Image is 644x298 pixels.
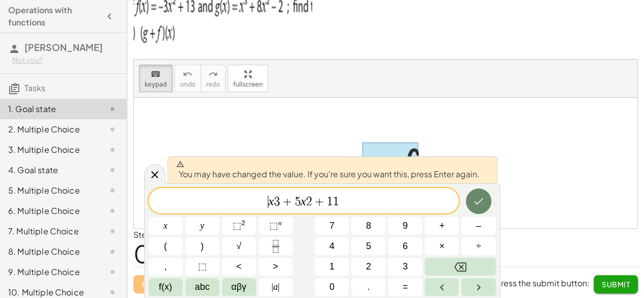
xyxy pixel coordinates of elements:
div: 3. Multiple Choice [8,144,90,156]
button: Left arrow [425,278,459,296]
span: 0 [133,238,151,269]
i: undo [183,68,192,80]
button: 6 [388,237,422,255]
span: y [200,219,204,233]
button: Placeholder [185,258,219,276]
span: + [312,196,327,208]
button: 3 [388,258,422,276]
button: x [149,217,183,235]
span: . [367,280,370,294]
span: 4 [329,239,334,253]
i: Task not started. [106,205,119,217]
div: 9. Multiple Choice [8,266,90,278]
button: Alphabet [185,278,219,296]
i: Task not started. [106,103,119,115]
button: Times [425,237,459,255]
button: Done [466,188,491,214]
div: 4. Goal state [8,164,90,176]
button: 2 [351,258,385,276]
span: > [273,260,278,274]
span: Submit [602,280,630,289]
button: Backspace [425,258,495,276]
div: 1. Goal state [8,103,90,115]
span: ÷ [476,239,481,253]
button: Plus [425,217,459,235]
span: | [271,282,273,292]
button: 1 [315,258,349,276]
button: Greek alphabet [222,278,256,296]
span: abc [195,280,210,294]
span: × [439,239,445,253]
span: 5 [294,196,300,208]
span: keypad [145,81,167,88]
var: x [268,195,274,208]
h4: Operations with functions [8,4,100,29]
button: Absolute value [259,278,293,296]
span: fullscreen [233,81,263,88]
div: 2. Multiple Choice [8,123,90,136]
label: Steps: [133,229,159,240]
span: 3 [403,260,408,274]
span: 6 [403,239,408,253]
button: 5 [351,237,385,255]
span: undo [180,81,195,88]
span: 9 [403,219,408,233]
button: Equals [388,278,422,296]
button: 9 [388,217,422,235]
button: Right arrow [461,278,495,296]
span: – [476,219,481,233]
button: undoundo [175,65,201,92]
sup: n [278,219,282,227]
span: ⬚ [269,221,278,231]
button: keyboardkeypad [139,65,173,92]
div: Not you? [12,55,119,65]
button: Functions [149,278,183,296]
button: . [351,278,385,296]
span: 1 [329,260,334,274]
button: Superscript [259,217,293,235]
button: , [149,258,183,276]
span: ) [201,239,204,253]
span: 2 [366,260,371,274]
span: 3 [274,196,280,208]
div: 6. Multiple Choice [8,205,90,217]
span: 8 [366,219,371,233]
span: , [164,260,167,274]
span: 1 [333,196,339,208]
span: redo [206,81,220,88]
span: 1 [327,196,333,208]
button: Squared [222,217,256,235]
i: Task not started. [106,225,119,237]
button: y [185,217,219,235]
span: x [163,219,167,233]
button: Fraction [259,237,293,255]
i: Task not started. [106,266,119,278]
button: ) [185,237,219,255]
span: a [271,280,279,294]
button: redoredo [201,65,226,92]
i: Task not started. [106,144,119,156]
div: 5. Multiple Choice [8,184,90,197]
span: = [403,280,408,294]
span: + [280,196,295,208]
button: Greater than [259,258,293,276]
button: 0 [315,278,349,296]
button: Submit [594,275,638,293]
button: Less than [222,258,256,276]
span: Tasks [24,83,45,93]
span: + [439,219,445,233]
var: x [300,195,306,208]
span: 2 [306,196,312,208]
i: redo [208,68,218,80]
span: ( [164,239,167,253]
span: [PERSON_NAME] [24,41,103,53]
button: Minus [461,217,495,235]
i: Task not started. [106,123,119,136]
i: keyboard [151,68,160,80]
button: ( [149,237,183,255]
span: | [278,282,280,292]
i: Task not started. [106,184,119,197]
span: When you think you solved the problem, press the submit button: [341,278,590,288]
span: ⬚ [198,260,207,274]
